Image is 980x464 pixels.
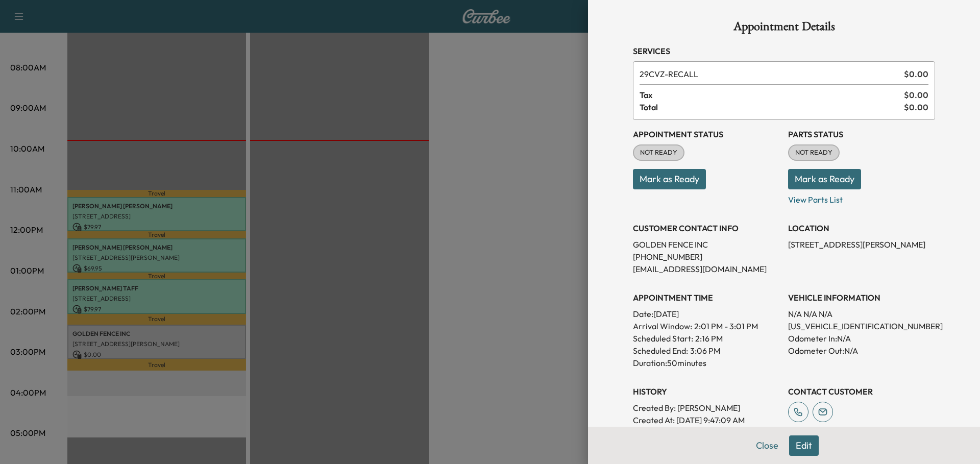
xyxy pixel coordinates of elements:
[788,308,935,320] p: N/A N/A N/A
[633,20,935,37] h1: Appointment Details
[694,320,758,332] span: 2:01 PM - 3:01 PM
[788,320,935,332] p: [US_VEHICLE_IDENTIFICATION_NUMBER]
[633,263,780,275] p: [EMAIL_ADDRESS][DOMAIN_NAME]
[904,68,928,80] span: $ 0.00
[633,308,780,320] p: Date: [DATE]
[788,222,935,234] h3: LOCATION
[633,45,935,57] h3: Services
[633,345,688,357] p: Scheduled End:
[634,148,683,158] span: NOT READY
[633,320,780,332] p: Arrival Window:
[904,101,928,113] span: $ 0.00
[640,89,904,101] span: Tax
[690,345,720,357] p: 3:06 PM
[633,332,693,345] p: Scheduled Start:
[789,148,839,158] span: NOT READY
[633,128,780,140] h3: Appointment Status
[788,345,935,357] p: Odometer Out: N/A
[640,68,900,80] span: RECALL
[788,169,861,189] button: Mark as Ready
[633,251,780,263] p: [PHONE_NUMBER]
[633,291,780,304] h3: APPOINTMENT TIME
[633,238,780,251] p: GOLDEN FENCE INC
[788,238,935,251] p: [STREET_ADDRESS][PERSON_NAME]
[633,169,706,189] button: Mark as Ready
[633,414,780,426] p: Created At : [DATE] 9:47:09 AM
[904,89,928,101] span: $ 0.00
[640,101,904,113] span: Total
[788,291,935,304] h3: VEHICLE INFORMATION
[788,332,935,345] p: Odometer In: N/A
[633,222,780,234] h3: CUSTOMER CONTACT INFO
[695,332,723,345] p: 2:16 PM
[633,385,780,398] h3: History
[788,189,935,206] p: View Parts List
[749,435,785,456] button: Close
[633,402,780,414] p: Created By : [PERSON_NAME]
[789,435,819,456] button: Edit
[633,357,780,369] p: Duration: 50 minutes
[788,385,935,398] h3: CONTACT CUSTOMER
[788,128,935,140] h3: Parts Status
